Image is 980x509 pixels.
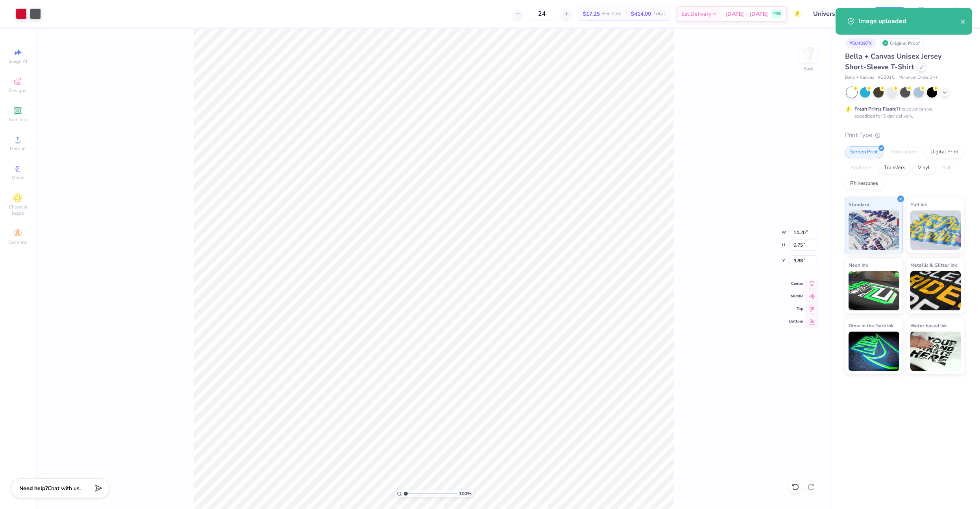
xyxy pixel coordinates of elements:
span: [DATE] - [DATE] [725,10,768,18]
div: Print Type [845,131,964,140]
span: 100 % [459,490,472,497]
img: Glow in the Dark Ink [849,332,899,371]
span: Top [789,306,803,312]
div: Digital Print [925,146,963,158]
input: Untitled Design [807,6,865,22]
span: FREE [773,11,781,17]
span: Add Text [8,116,27,123]
span: Water based Ink [910,321,947,330]
div: Vinyl [913,162,935,174]
div: Image uploaded [858,17,960,26]
input: – – [527,7,557,21]
span: Chat with us. [48,485,81,492]
div: Applique [845,162,876,174]
span: Greek [12,175,24,181]
strong: Fresh Prints Flash: [854,106,896,112]
span: Puff Ink [910,200,927,208]
img: Water based Ink [910,332,961,371]
div: Original Proof [880,38,924,48]
img: Puff Ink [910,210,961,250]
span: Total [653,10,665,18]
span: Glow in the Dark Ink [849,321,893,330]
img: Neon Ink [849,271,899,310]
span: Standard [849,200,869,208]
div: Rhinestones [845,178,883,190]
span: Est. Delivery [681,10,711,18]
span: # 3001C [878,74,895,81]
div: # 504097X [845,38,876,48]
div: Embroidery [886,146,923,158]
div: Transfers [879,162,910,174]
span: Per Item [602,10,621,18]
strong: Need help? [19,485,48,492]
div: This color can be expedited for 5 day delivery. [854,105,951,120]
div: Screen Print [845,146,883,158]
span: Bottom [789,319,803,324]
span: Bella + Canvas [845,74,874,81]
span: Decorate [8,239,27,245]
span: Clipart & logos [4,204,31,216]
span: $17.25 [583,10,600,18]
span: Image AI [9,58,27,65]
img: Metallic & Glitter Ink [910,271,961,310]
span: Metallic & Glitter Ink [910,261,957,269]
span: Center [789,281,803,286]
div: Foil [937,162,956,174]
img: Back [801,46,816,61]
span: Middle [789,293,803,299]
button: close [960,17,966,26]
span: Minimum Order: 24 + [899,74,938,81]
span: $414.00 [631,10,651,18]
span: Neon Ink [849,261,868,269]
span: Bella + Canvas Unisex Jersey Short-Sleeve T-Shirt [845,52,941,72]
span: Upload [10,146,26,152]
span: Designs [9,87,26,94]
img: Standard [849,210,899,250]
div: Back [803,65,814,72]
